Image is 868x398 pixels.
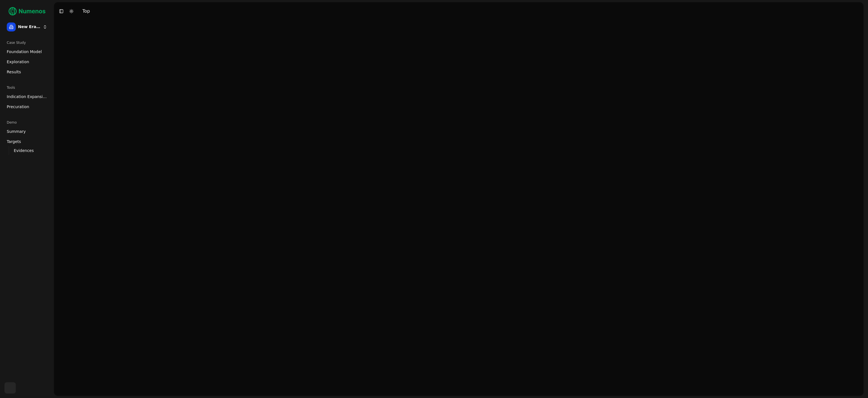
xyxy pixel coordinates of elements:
[4,47,49,56] a: Foundation Model
[4,20,49,34] button: New Era Therapeutics
[4,92,49,101] a: Indication Expansion
[4,83,49,92] div: Tools
[7,69,21,75] span: Results
[14,148,34,153] span: Evidences
[4,4,49,18] img: Numenos
[7,139,21,144] span: Targets
[4,57,49,66] a: Exploration
[82,8,90,15] div: Top
[4,118,49,127] div: Demo
[4,102,49,111] a: Precuration
[7,129,26,134] span: Summary
[4,137,49,146] a: Targets
[7,49,42,54] span: Foundation Model
[12,147,43,154] a: Evidences
[7,94,47,99] span: Indication Expansion
[18,24,40,29] span: New Era Therapeutics
[7,59,29,65] span: Exploration
[7,104,29,110] span: Precuration
[4,38,49,47] div: Case Study
[57,7,65,15] button: Toggle Sidebar
[67,7,75,15] button: Toggle Dark Mode
[4,67,49,76] a: Results
[4,127,49,136] a: Summary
